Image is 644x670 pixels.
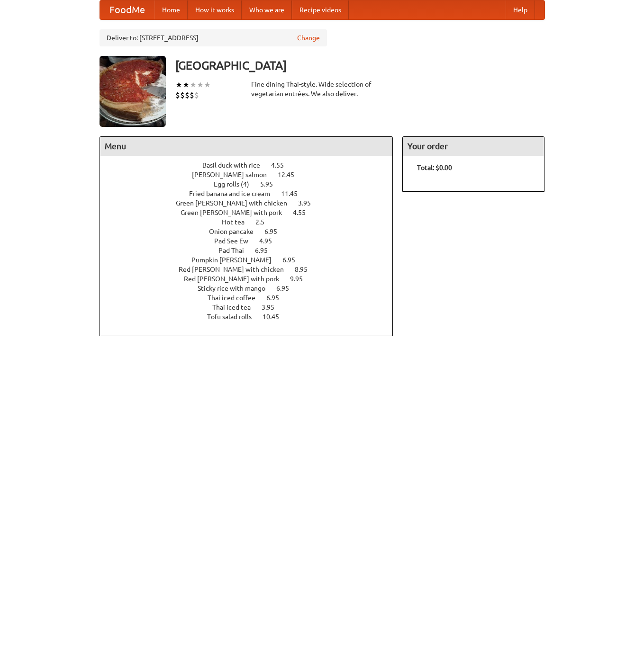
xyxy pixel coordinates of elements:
[194,90,199,100] li: $
[176,199,297,207] span: Green [PERSON_NAME] with chicken
[282,256,305,264] span: 6.95
[214,237,258,245] span: Pad See Ew
[191,256,281,264] span: Pumpkin [PERSON_NAME]
[293,209,315,216] span: 4.55
[207,313,297,321] a: Tofu salad rolls 10.45
[255,218,274,226] span: 2.5
[185,90,190,100] li: $
[214,237,290,245] a: Pad See Ew 4.95
[184,275,320,283] a: Red [PERSON_NAME] with pork 9.95
[208,294,297,302] a: Thai iced coffee 6.95
[100,137,393,156] h4: Menu
[209,228,295,235] a: Onion pancake 6.95
[218,247,254,254] span: Pad Thai
[242,0,292,19] a: Who we are
[212,304,292,311] a: Thai iced tea 3.95
[175,56,545,75] h3: [GEOGRAPHIC_DATA]
[260,180,282,188] span: 5.95
[266,294,289,302] span: 6.95
[202,161,301,169] a: Basil duck with rice 4.55
[191,256,313,264] a: Pumpkin [PERSON_NAME] 6.95
[214,180,290,188] a: Egg rolls (4) 5.95
[222,218,282,226] a: Hot tea 2.5
[255,247,277,254] span: 6.95
[212,304,260,311] span: Thai iced tea
[181,209,323,216] a: Green [PERSON_NAME] with pork 4.55
[417,164,452,171] b: Total: $0.00
[276,285,299,292] span: 6.95
[298,199,320,207] span: 3.95
[209,228,263,235] span: Onion pancake
[207,313,261,321] span: Tofu salad rolls
[214,180,259,188] span: Egg rolls (4)
[251,80,393,98] div: Fine dining Thai-style. Wide selection of vegetarian entrées. We also deliver.
[189,190,280,197] span: Fried banana and ice cream
[281,190,307,197] span: 11.45
[403,137,544,156] h4: Your order
[100,0,154,19] a: FoodMe
[180,90,185,100] li: $
[222,218,254,226] span: Hot tea
[189,190,315,197] a: Fried banana and ice cream 11.45
[154,0,188,19] a: Home
[198,285,307,292] a: Sticky rice with mango 6.95
[176,199,328,207] a: Green [PERSON_NAME] with chicken 3.95
[179,266,325,273] a: Red [PERSON_NAME] with chicken 8.95
[297,33,320,43] a: Change
[188,0,242,19] a: How it works
[204,80,211,90] li: ★
[100,29,327,46] div: Deliver to: [STREET_ADDRESS]
[264,228,287,235] span: 6.95
[197,80,204,90] li: ★
[100,56,166,127] img: angular.jpg
[184,275,289,283] span: Red [PERSON_NAME] with pork
[175,80,182,90] li: ★
[271,161,293,169] span: 4.55
[295,266,317,273] span: 8.95
[198,285,275,292] span: Sticky rice with mango
[263,313,289,321] span: 10.45
[190,90,194,100] li: $
[202,161,270,169] span: Basil duck with rice
[278,171,304,179] span: 12.45
[290,275,312,283] span: 9.95
[208,294,265,302] span: Thai iced coffee
[175,90,180,100] li: $
[179,266,293,273] span: Red [PERSON_NAME] with chicken
[192,171,312,179] a: [PERSON_NAME] salmon 12.45
[218,247,285,254] a: Pad Thai 6.95
[182,80,190,90] li: ★
[292,0,349,19] a: Recipe videos
[190,80,197,90] li: ★
[259,237,281,245] span: 4.95
[181,209,291,216] span: Green [PERSON_NAME] with pork
[192,171,276,179] span: [PERSON_NAME] salmon
[506,0,535,19] a: Help
[262,304,284,311] span: 3.95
